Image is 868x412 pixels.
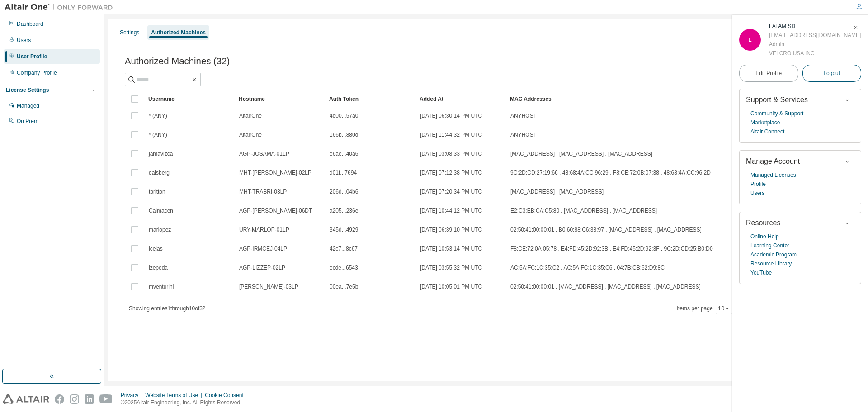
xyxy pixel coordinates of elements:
[750,189,764,198] a: Users
[129,305,206,312] span: Showing entries 1 through 10 of 32
[750,180,766,189] a: Profile
[125,56,230,66] span: Authorized Machines (32)
[85,394,94,404] img: linkedin.svg
[149,264,168,271] span: lzepeda
[420,245,482,252] span: [DATE] 10:53:14 PM UTC
[330,188,358,195] span: 206d...04b6
[149,150,173,157] span: jamavizca
[769,49,861,58] div: VELCRO USA INC
[420,283,482,290] span: [DATE] 10:05:01 PM UTC
[750,232,779,241] a: Online Help
[755,70,782,77] span: Edit Profile
[149,226,171,233] span: marlopez
[510,283,701,290] span: 02:50:41:00:00:01 , [MAC_ADDRESS] , [MAC_ADDRESS] , [MAC_ADDRESS]
[151,29,206,36] div: Authorized Machines
[750,118,780,127] a: Marketplace
[120,29,139,36] div: Settings
[239,112,262,119] span: AltairOne
[420,264,482,271] span: [DATE] 03:55:32 PM UTC
[239,207,312,214] span: AGP-[PERSON_NAME]-06DT
[239,283,298,290] span: [PERSON_NAME]-03LP
[17,118,38,125] div: On Prem
[330,150,358,157] span: e6ae...40a6
[5,3,118,12] img: Altair One
[750,250,797,259] a: Academic Program
[823,69,840,78] span: Logout
[718,305,730,312] button: 10
[239,264,285,271] span: AGP-LIZZEP-02LP
[17,69,57,76] div: Company Profile
[750,170,796,180] a: Managed Licenses
[330,207,358,214] span: a205...236e
[330,169,357,176] span: d01f...7694
[510,188,604,195] span: [MAC_ADDRESS] , [MAC_ADDRESS]
[239,131,262,138] span: AltairOne
[6,86,49,94] div: License Settings
[420,131,482,138] span: [DATE] 11:44:32 PM UTC
[205,392,249,399] div: Cookie Consent
[121,399,249,407] p: © 2025 Altair Engineering, Inc. All Rights Reserved.
[70,394,79,404] img: instagram.svg
[330,226,358,233] span: 345d...4929
[746,96,808,104] span: Support & Services
[149,169,170,176] span: dalsberg
[330,245,358,252] span: 42c7...8c67
[510,131,537,138] span: ANYHOST
[239,92,322,106] div: Hostname
[149,245,163,252] span: icejas
[420,150,482,157] span: [DATE] 03:08:33 PM UTC
[769,40,861,49] div: Admin
[802,65,862,82] button: Logout
[99,394,113,404] img: youtube.svg
[121,392,145,399] div: Privacy
[750,268,772,277] a: YouTube
[510,245,713,252] span: F8:CE:72:0A:05:78 , E4:FD:45:2D:92:3B , E4:FD:45:2D:92:3F , 9C:2D:CD:25:B0:D0
[148,92,231,106] div: Username
[149,207,173,214] span: Calmacen
[239,150,289,157] span: AGP-JOSAMA-01LP
[149,283,174,290] span: mventurini
[750,241,789,250] a: Learning Center
[330,131,358,138] span: 166b...880d
[510,169,711,176] span: 9C:2D:CD:27:19:66 , 48:68:4A:CC:96:29 , F8:CE:72:0B:07:38 , 48:68:4A:CC:96:2D
[420,207,482,214] span: [DATE] 10:44:12 PM UTC
[330,112,358,119] span: 4d00...57a0
[420,92,503,106] div: Added At
[510,226,702,233] span: 02:50:41:00:00:01 , B0:60:88:C6:38:97 , [MAC_ADDRESS] , [MAC_ADDRESS]
[746,157,800,165] span: Manage Account
[329,92,412,106] div: Auth Token
[750,259,792,268] a: Resource Library
[420,169,482,176] span: [DATE] 07:12:38 PM UTC
[149,188,165,195] span: tbritton
[55,394,64,404] img: facebook.svg
[239,169,311,176] span: MHT-[PERSON_NAME]-02LP
[330,264,358,271] span: ecde...6543
[750,127,784,136] a: Altair Connect
[420,226,482,233] span: [DATE] 06:39:10 PM UTC
[17,20,43,28] div: Dashboard
[510,150,652,157] span: [MAC_ADDRESS] , [MAC_ADDRESS] , [MAC_ADDRESS]
[769,22,861,31] div: LATAM SD
[239,226,289,233] span: URY-MARLOP-01LP
[420,188,482,195] span: [DATE] 07:20:34 PM UTC
[17,102,39,109] div: Managed
[510,112,537,119] span: ANYHOST
[149,131,167,138] span: * (ANY)
[239,245,287,252] span: AGP-IRMCEJ-04LP
[510,92,752,106] div: MAC Addresses
[746,219,780,227] span: Resources
[149,112,167,119] span: * (ANY)
[145,392,205,399] div: Website Terms of Use
[239,188,287,195] span: MHT-TRABRI-03LP
[420,112,482,119] span: [DATE] 06:30:14 PM UTC
[739,65,798,82] a: Edit Profile
[17,53,47,60] div: User Profile
[510,207,657,214] span: E2:C3:EB:CA:C5:80 , [MAC_ADDRESS] , [MAC_ADDRESS]
[748,37,751,43] span: L
[330,283,358,290] span: 00ea...7e5b
[510,264,665,271] span: AC:5A:FC:1C:35:C2 , AC:5A:FC:1C:35:C6 , 04:7B:CB:62:D9:8C
[17,37,31,44] div: Users
[677,303,732,314] span: Items per page
[3,394,49,404] img: altair_logo.svg
[750,109,803,118] a: Community & Support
